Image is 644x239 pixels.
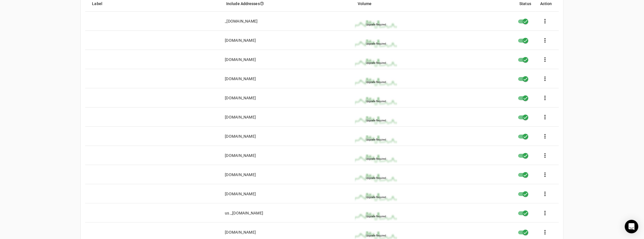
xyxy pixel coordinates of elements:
div: us._[DOMAIN_NAME] [225,210,263,216]
div: [DOMAIN_NAME] [225,153,256,158]
img: upgrade_sparkline.jpg [355,135,397,144]
img: upgrade_sparkline.jpg [355,154,397,163]
div: _[DOMAIN_NAME] [225,18,258,24]
div: [DOMAIN_NAME] [225,172,256,177]
div: [DOMAIN_NAME] [225,95,256,101]
div: [DOMAIN_NAME] [225,191,256,197]
img: upgrade_sparkline.jpg [355,193,397,202]
img: upgrade_sparkline.jpg [355,174,397,183]
div: [DOMAIN_NAME] [225,57,256,62]
div: [DOMAIN_NAME] [225,114,256,120]
div: Open Intercom Messenger [625,220,638,233]
img: upgrade_sparkline.jpg [355,20,397,29]
img: upgrade_sparkline.jpg [355,116,397,125]
img: upgrade_sparkline.jpg [355,97,397,106]
i: help_outline [260,1,264,6]
div: [DOMAIN_NAME] [225,133,256,139]
div: [DOMAIN_NAME] [225,38,256,43]
img: upgrade_sparkline.jpg [355,58,397,67]
img: upgrade_sparkline.jpg [355,39,397,48]
img: upgrade_sparkline.jpg [355,212,397,221]
div: [DOMAIN_NAME] [225,229,256,235]
div: [DOMAIN_NAME] [225,76,256,82]
img: upgrade_sparkline.jpg [355,78,397,87]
